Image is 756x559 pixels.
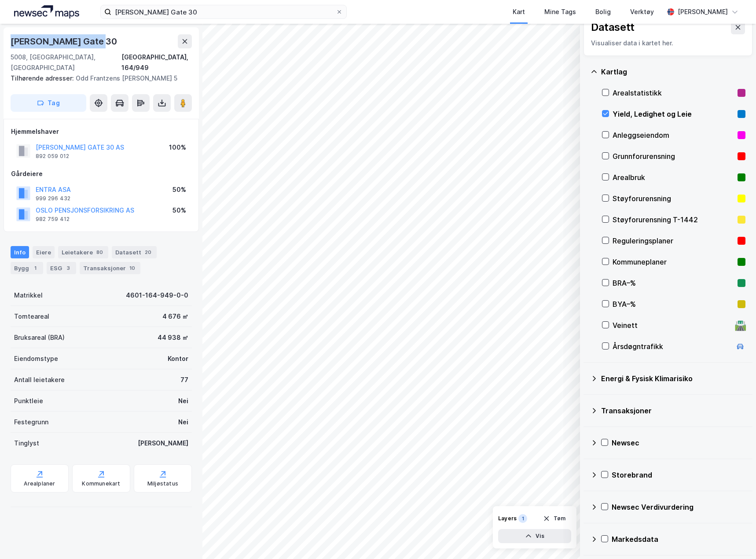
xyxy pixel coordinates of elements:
div: Kommuneplaner [613,257,734,267]
div: 1 [31,264,40,272]
div: Bruksareal (BRA) [14,332,65,343]
div: Kontor [168,353,188,364]
div: 3 [64,264,73,272]
div: Festegrunn [14,417,48,427]
div: Newsec Verdivurdering [612,502,745,512]
div: Kommunekart [82,480,120,487]
div: 100% [169,142,186,153]
div: BYA–% [613,299,734,309]
div: 50% [172,184,186,195]
div: Layers [498,515,517,522]
iframe: Chat Widget [712,517,756,559]
div: 80 [95,248,105,257]
div: [GEOGRAPHIC_DATA], 164/949 [121,52,192,73]
button: Tag [11,94,86,112]
div: Hjemmelshaver [11,126,191,137]
div: Bygg [11,262,43,274]
div: Datasett [112,246,157,258]
div: Verktøy [630,7,654,17]
div: Energi & Fysisk Klimarisiko [601,373,745,384]
div: Veinett [613,320,731,331]
div: 20 [143,248,153,257]
div: Storebrand [612,470,745,480]
div: Anleggseiendom [613,130,734,140]
div: 1 [518,514,527,523]
div: Leietakere [58,246,108,258]
div: Støyforurensning T-1442 [613,214,734,225]
div: [PERSON_NAME] [138,438,188,449]
div: Antall leietakere [14,375,65,385]
button: Tøm [537,511,571,526]
div: 5008, [GEOGRAPHIC_DATA], [GEOGRAPHIC_DATA] [11,52,121,73]
img: logo.a4113a55bc3d86da70a041830d287a7e.svg [14,5,79,18]
div: 10 [128,264,137,272]
div: Grunnforurensning [613,151,734,162]
div: Eiere [33,246,55,258]
div: Arealbruk [613,172,734,183]
div: Yield, Ledighet og Leie [613,109,734,119]
div: Punktleie [14,396,43,406]
div: 44 938 ㎡ [158,332,188,343]
div: Kart [513,7,525,17]
div: 4601-164-949-0-0 [126,290,188,301]
div: Tinglyst [14,438,39,449]
div: Matrikkel [14,290,43,301]
div: Visualiser data i kartet her. [591,38,745,48]
div: Arealplaner [24,480,55,487]
div: Mine Tags [544,7,576,17]
div: Datasett [591,20,635,34]
div: Markedsdata [612,534,745,544]
div: Kontrollprogram for chat [712,517,756,559]
div: Info [11,246,29,258]
div: 892 059 012 [36,153,69,160]
button: Vis [498,529,571,543]
div: Støyforurensning [613,193,734,204]
div: 🛣️ [734,320,746,331]
div: Transaksjoner [601,405,745,416]
div: Årsdøgntrafikk [613,341,731,352]
div: Nei [178,417,188,427]
div: Arealstatistikk [613,88,734,98]
div: Eiendomstype [14,353,58,364]
div: Miljøstatus [147,480,178,487]
div: 77 [180,375,188,385]
input: Søk på adresse, matrikkel, gårdeiere, leietakere eller personer [111,5,336,18]
div: Gårdeiere [11,169,191,179]
span: Tilhørende adresser: [11,74,76,82]
div: [PERSON_NAME] [678,7,728,17]
div: Bolig [595,7,611,17]
div: Nei [178,396,188,406]
div: Odd Frantzens [PERSON_NAME] 5 [11,73,185,84]
div: [PERSON_NAME] Gate 30 [11,34,119,48]
div: 982 759 412 [36,216,70,223]
div: Kartlag [601,66,745,77]
div: 50% [172,205,186,216]
div: BRA–% [613,278,734,288]
div: ESG [47,262,76,274]
div: Tomteareal [14,311,49,322]
div: 4 676 ㎡ [162,311,188,322]
div: Transaksjoner [80,262,140,274]
div: Newsec [612,438,745,448]
div: Reguleringsplaner [613,235,734,246]
div: 999 296 432 [36,195,70,202]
